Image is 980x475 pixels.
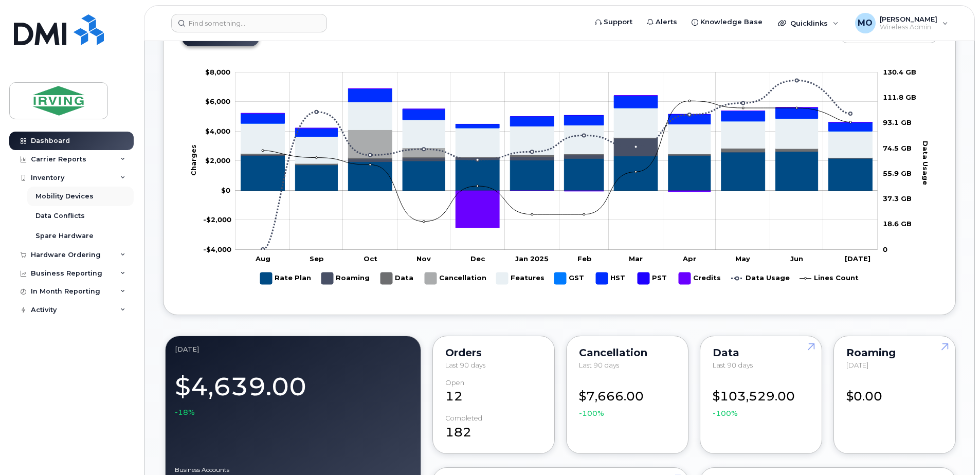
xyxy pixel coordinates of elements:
[858,17,873,29] span: MO
[205,97,230,105] tspan: $6,000
[684,12,770,32] a: Knowledge Base
[800,268,859,288] g: Lines Count
[713,349,809,357] div: Data
[515,254,549,262] tspan: Jan 2025
[883,143,912,152] tspan: 74.5 GB
[880,23,937,31] span: Wireless Admin
[880,15,937,23] span: [PERSON_NAME]
[682,254,696,262] tspan: Apr
[579,379,676,418] div: $7,666.00
[596,268,627,288] g: HST
[260,268,859,288] g: Legend
[425,268,486,288] g: Cancellation
[445,349,542,357] div: Orders
[883,118,912,126] tspan: 93.1 GB
[445,379,542,406] div: 12
[205,126,230,135] g: $0
[241,102,873,163] g: Features
[588,12,640,32] a: Support
[883,245,887,253] tspan: 0
[579,361,619,369] span: Last 90 days
[735,254,750,262] tspan: May
[579,408,604,418] span: -100%
[260,268,311,288] g: Rate Plan
[380,268,414,288] g: Data
[679,268,721,288] g: Credits
[203,215,231,224] g: $0
[445,379,464,387] div: Open
[638,268,668,288] g: PST
[470,254,485,262] tspan: Dec
[848,13,955,33] div: Mark O'Connell
[790,254,803,262] tspan: Jun
[713,408,738,418] span: -100%
[189,144,197,176] tspan: Charges
[846,361,868,369] span: [DATE]
[713,361,753,369] span: Last 90 days
[205,67,230,76] tspan: $8,000
[445,414,542,441] div: 182
[846,379,943,406] div: $0.00
[731,268,790,288] g: Data Usage
[321,268,370,288] g: Roaming
[713,379,809,418] div: $103,529.00
[883,169,912,177] tspan: 55.9 GB
[175,366,411,417] div: $4,639.00
[883,194,912,203] tspan: 37.3 GB
[205,156,230,165] g: $0
[203,215,231,224] tspan: -$2,000
[656,17,677,27] span: Alerts
[771,13,846,33] div: Quicklinks
[203,245,231,253] tspan: -$4,000
[883,220,912,228] tspan: 18.6 GB
[604,17,632,27] span: Support
[205,126,230,135] tspan: $4,000
[416,254,431,262] tspan: Nov
[171,14,327,32] input: Find something...
[883,67,916,76] tspan: 130.4 GB
[445,414,482,422] div: completed
[364,254,377,262] tspan: Oct
[221,186,230,194] tspan: $0
[921,140,930,185] tspan: Data Usage
[883,93,916,101] tspan: 111.8 GB
[255,254,270,262] tspan: Aug
[579,349,676,357] div: Cancellation
[846,349,943,357] div: Roaming
[496,268,545,288] g: Features
[175,345,411,354] div: July 2025
[175,407,195,417] span: -18%
[790,19,828,27] span: Quicklinks
[845,254,870,262] tspan: [DATE]
[445,361,485,369] span: Last 90 days
[241,151,873,191] g: Rate Plan
[700,17,763,27] span: Knowledge Base
[205,67,230,76] g: $0
[554,268,586,288] g: GST
[629,254,643,262] tspan: Mar
[205,97,230,105] g: $0
[205,156,230,165] tspan: $2,000
[203,245,231,253] g: $0
[640,12,684,32] a: Alerts
[175,467,411,473] label: Business Accounts
[310,254,324,262] tspan: Sep
[577,254,592,262] tspan: Feb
